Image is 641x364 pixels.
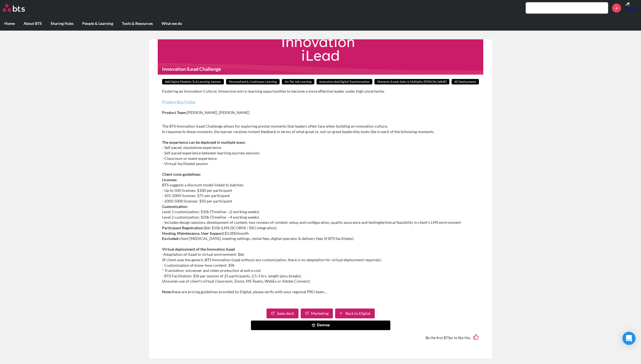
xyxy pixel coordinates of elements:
[157,16,186,31] label: What we do
[3,4,35,12] a: Go home
[625,1,638,14] img: Pieter Kreyns
[335,309,375,318] a: Back to Digital
[162,289,172,294] strong: Note:
[251,321,390,330] button: Demos
[162,231,225,236] strong: Hosting, Maintenance, User Support:
[162,140,479,166] p: - Self paced, standalone experience - Self paced experience between learning journey sessions - C...
[162,99,196,104] a: Product Box Folder
[162,225,204,230] strong: Participant Registration:
[267,309,298,318] a: Sales deck
[282,79,314,85] span: On The Job Learning
[162,79,224,85] span: Add Digital Modules to a Learning Journey
[162,246,479,284] p: Adaptation of iLead to virtual environment: $6k - Customization of know-how content: $9k * Transl...
[226,79,280,85] span: Personalized & Continuous Learning
[162,289,479,295] p: these are pricing guidelines provided by Digital, please verify with your regional PRO team…
[162,172,201,177] strong: Client costs guidelines:
[162,204,188,209] strong: Customization:
[19,16,46,31] label: About BTS
[162,110,479,115] p: [PERSON_NAME], [PERSON_NAME]
[622,332,636,345] div: Open Intercom Messenger
[162,140,246,145] strong: The experience can be deployed in multiple ways:
[301,309,333,318] a: Marketing
[162,124,479,134] p: The BTS Innovation iLead Challenge allows for exploring pivotal moments that leaders often face w...
[158,64,483,74] h1: Innovation iLead Challenge
[380,220,461,225] em: technical feasibility in client’s LMS environment
[162,330,479,345] div: Be the first BTSer to like this.
[374,79,449,85] span: Moments iLeads Sales & Multiplier [PERSON_NAME]
[3,4,25,12] img: BTS Logo
[162,110,187,115] strong: Product Team:
[46,16,78,31] label: Sharing Hubs
[162,252,163,257] strong: -
[162,279,311,283] em: (Assumes use of client’s virtual classroom; Zoom, MS Teams, WebEx or Adobe Connect).
[162,89,479,94] p: Fostering an Innovation Culture; Immersive micro-learning opportunities to become a more effectiv...
[612,4,621,13] a: +
[162,236,179,241] strong: Excluded:
[78,16,118,31] label: People & Learning
[118,16,157,31] label: Tools & Resources
[162,247,235,251] strong: Virtual deployment of the Innovation iLead
[317,79,372,85] span: Innovation and Digital Transformation
[625,1,638,14] a: Profile
[162,257,381,262] em: (If client uses the generic BTS Innovation iLead without any customization, there is no adaptatio...
[162,172,479,241] p: BTS suggests a discount model linked to batches: - Up to 500 licenses: $100 per participant - 501...
[452,79,479,85] span: All deployments
[162,177,177,182] strong: Licenses:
